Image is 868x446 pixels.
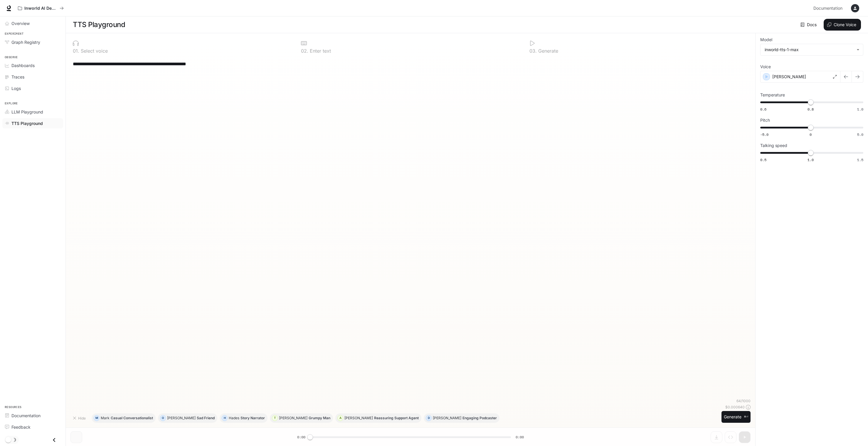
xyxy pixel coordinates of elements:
[760,132,768,137] span: -5.0
[736,398,751,403] p: 64 / 1000
[2,410,63,421] a: Documentation
[760,143,787,148] p: Talking speed
[811,2,847,14] a: Documentation
[2,72,63,82] a: Traces
[92,413,156,423] button: MMarkCasual Conversationalist
[94,413,99,423] div: M
[824,19,861,31] button: Clone Voice
[760,118,770,122] p: Pitch
[2,37,63,47] a: Graph Registry
[721,411,751,423] button: Generate⌘⏎
[158,413,217,423] button: O[PERSON_NAME]Sad Friend
[11,424,31,430] span: Feedback
[338,413,343,423] div: A
[70,413,89,423] button: Hide
[11,74,24,80] span: Traces
[308,49,331,53] p: Enter text
[160,413,166,423] div: O
[424,413,499,423] button: D[PERSON_NAME]Engaging Podcaster
[2,83,63,93] a: Logs
[15,2,66,14] button: All workspaces
[808,157,814,162] span: 1.0
[760,38,772,42] p: Model
[11,62,35,69] span: Dashboards
[760,107,766,112] span: 0.6
[73,19,125,31] h1: TTS Playground
[810,132,812,137] span: 0
[765,47,854,53] div: inworld-tts-1-max
[761,44,863,55] div: inworld-tts-1-max
[344,416,373,420] p: [PERSON_NAME]
[101,416,110,420] p: Mark
[374,416,419,420] p: Reassuring Support Agent
[2,118,63,128] a: TTS Playground
[220,413,268,423] button: HHadesStory Narrator
[11,109,43,115] span: LLM Playground
[857,107,863,112] span: 1.0
[2,60,63,71] a: Dashboards
[335,413,421,423] button: A[PERSON_NAME]Reassuring Support Agent
[760,65,771,69] p: Voice
[537,49,558,53] p: Generate
[309,416,330,420] p: Grumpy Man
[808,107,814,112] span: 0.8
[2,18,63,29] a: Overview
[73,49,79,53] p: 0 1 .
[772,74,806,80] p: [PERSON_NAME]
[222,413,227,423] div: H
[2,422,63,432] a: Feedback
[5,436,11,443] span: Dark mode toggle
[857,132,863,137] span: 5.0
[229,416,239,420] p: Hades
[24,6,57,11] p: Inworld AI Demos
[433,416,461,420] p: [PERSON_NAME]
[79,49,108,53] p: Select voice
[11,85,21,91] span: Logs
[11,20,30,26] span: Overview
[744,415,748,419] p: ⌘⏎
[2,107,63,117] a: LLM Playground
[857,157,863,162] span: 1.5
[426,413,431,423] div: D
[272,413,277,423] div: T
[11,120,43,126] span: TTS Playground
[48,434,61,446] button: Close drawer
[725,405,745,410] p: $ 0.000640
[813,5,842,12] span: Documentation
[279,416,307,420] p: [PERSON_NAME]
[760,93,785,97] p: Temperature
[111,416,153,420] p: Casual Conversationalist
[240,416,265,420] p: Story Narrator
[167,416,196,420] p: [PERSON_NAME]
[11,39,40,45] span: Graph Registry
[760,157,766,162] span: 0.5
[529,49,537,53] p: 0 3 .
[799,19,819,31] a: Docs
[197,416,215,420] p: Sad Friend
[462,416,497,420] p: Engaging Podcaster
[11,412,41,419] span: Documentation
[301,49,308,53] p: 0 2 .
[270,413,333,423] button: T[PERSON_NAME]Grumpy Man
